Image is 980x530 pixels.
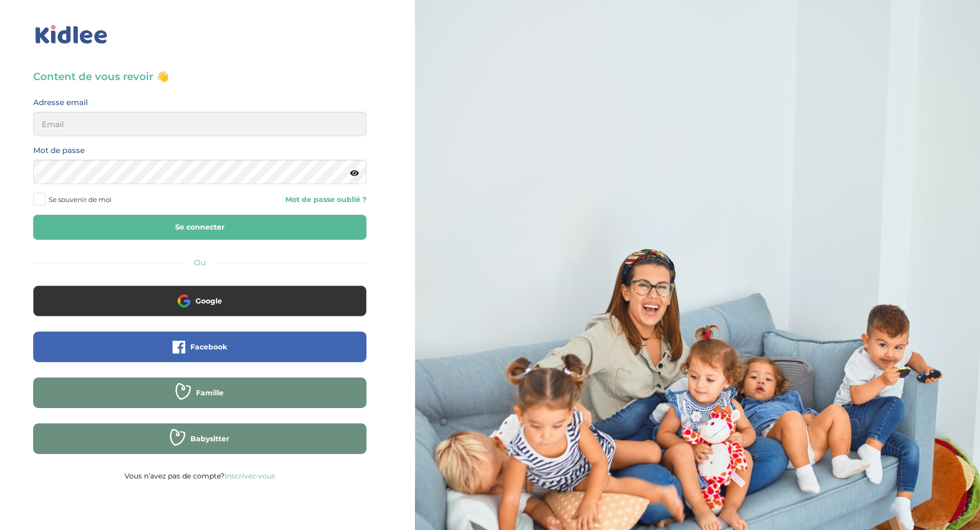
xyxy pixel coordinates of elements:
[33,441,366,450] a: Babysitter
[194,258,206,267] span: Ou
[33,23,110,46] img: logo_kidlee_bleu
[33,303,366,313] a: Google
[190,342,227,352] span: Facebook
[48,193,112,206] span: Se souvenir de moi
[33,423,366,454] button: Babysitter
[33,69,366,84] h3: Content de vous revoir 👋
[207,195,366,205] a: Mot de passe oublié ?
[33,377,366,408] button: Famille
[196,388,224,398] span: Famille
[33,215,366,240] button: Se connecter
[195,296,222,306] span: Google
[33,332,366,362] button: Facebook
[33,286,366,316] button: Google
[173,341,185,354] img: facebook.png
[33,144,85,157] label: Mot de passe
[33,112,366,136] input: Email
[33,96,88,109] label: Adresse email
[225,471,275,481] a: Inscrivez-vous
[33,469,366,483] p: Vous n’avez pas de compte?
[190,434,229,444] span: Babysitter
[33,349,366,359] a: Facebook
[178,294,190,307] img: google.png
[33,395,366,405] a: Famille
